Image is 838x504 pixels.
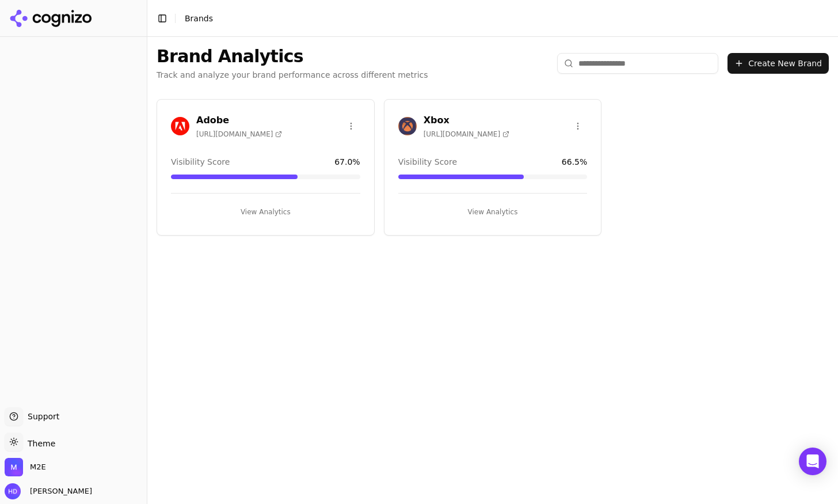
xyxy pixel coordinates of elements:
span: Visibility Score [171,156,230,168]
h3: Adobe [196,113,282,127]
button: Create New Brand [727,53,829,74]
h3: Xbox [424,113,509,127]
img: Hakan Degirmenci [5,483,21,499]
span: Support [23,411,59,422]
img: Xbox [398,117,417,135]
span: 66.5 % [562,156,587,168]
span: Brands [185,14,213,23]
span: [PERSON_NAME] [25,486,92,497]
span: 67.0 % [334,156,360,168]
button: Open organization switcher [5,458,46,476]
span: [URL][DOMAIN_NAME] [196,130,282,139]
img: Adobe [171,117,189,135]
span: Visibility Score [398,156,457,168]
span: Theme [23,439,55,448]
button: View Analytics [398,203,588,221]
button: Open user button [5,483,92,499]
nav: breadcrumb [185,13,213,24]
span: [URL][DOMAIN_NAME] [424,130,509,139]
img: M2E [5,458,23,476]
p: Track and analyze your brand performance across different metrics [157,69,428,81]
h1: Brand Analytics [157,46,428,67]
span: M2E [30,462,46,472]
button: View Analytics [171,203,360,221]
div: Open Intercom Messenger [799,448,826,475]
